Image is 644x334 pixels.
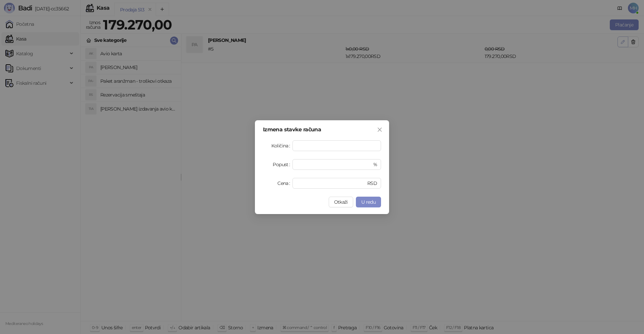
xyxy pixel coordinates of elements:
input: Količina [293,141,381,151]
input: Popust [297,159,372,170]
input: Cena [297,178,366,188]
label: Cena [277,178,292,189]
button: Close [374,124,385,135]
button: U redu [356,197,381,207]
label: Popust [273,159,292,170]
span: U redu [361,199,376,205]
span: close [377,127,382,132]
div: Izmena stavke računa [263,127,381,132]
label: Količina [271,140,292,151]
button: Otkaži [329,197,353,207]
span: Otkaži [334,199,348,205]
span: Zatvori [374,127,385,132]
